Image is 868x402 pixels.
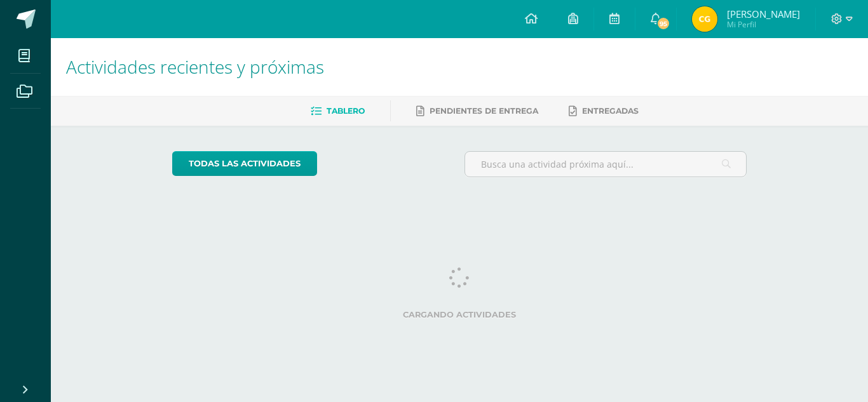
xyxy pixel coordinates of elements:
[569,101,639,121] a: Entregadas
[582,106,639,116] span: Entregadas
[465,152,747,177] input: Busca una actividad próxima aquí...
[416,101,538,121] a: Pendientes de entrega
[430,106,538,116] span: Pendientes de entrega
[692,6,717,32] img: a5fd2bdb06ef621eabaf449d176561a0.png
[172,310,747,319] label: Cargando actividades
[66,55,324,79] span: Actividades recientes y próximas
[727,19,800,30] span: Mi Perfil
[172,151,317,176] a: todas las Actividades
[656,17,670,30] span: 95
[727,8,800,20] span: [PERSON_NAME]
[311,101,365,121] a: Tablero
[327,106,365,116] span: Tablero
